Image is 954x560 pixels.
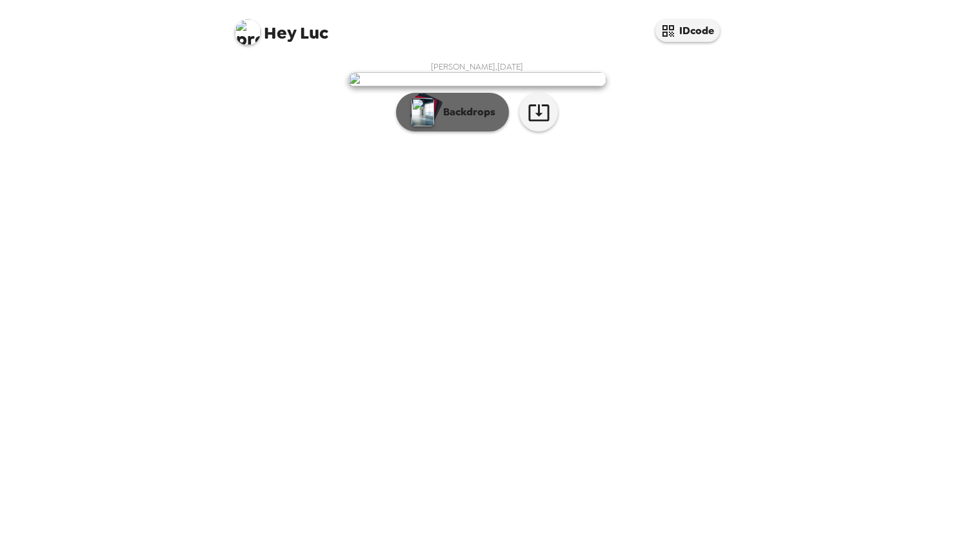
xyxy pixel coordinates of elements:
[348,72,606,86] img: user
[431,61,523,72] span: [PERSON_NAME] , [DATE]
[655,19,720,42] button: IDcode
[235,19,261,45] img: profile pic
[264,21,296,44] span: Hey
[235,13,328,42] span: Luc
[437,104,495,120] p: Backdrops
[396,93,509,131] button: Backdrops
